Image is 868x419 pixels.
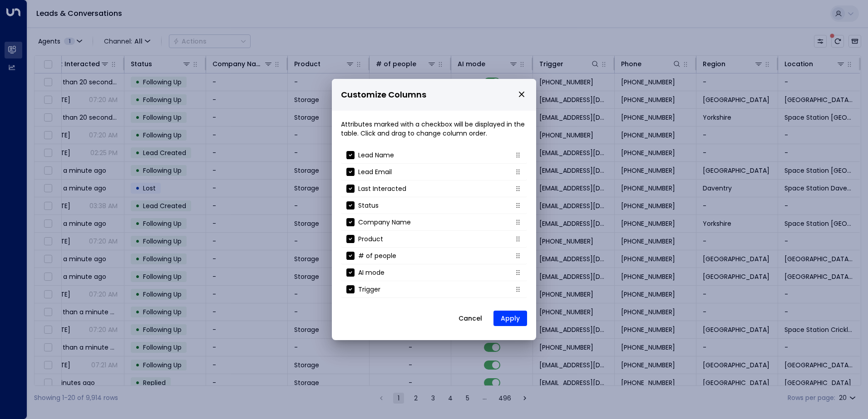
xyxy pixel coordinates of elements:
[341,88,426,102] span: Customize Columns
[358,285,380,294] p: Trigger
[358,201,379,210] p: Status
[358,184,406,193] p: Last Interacted
[493,311,527,326] button: Apply
[341,120,527,138] p: Attributes marked with a checkbox will be displayed in the table. Click and drag to change column...
[451,310,490,326] button: Cancel
[358,234,383,244] p: Product
[358,167,392,176] p: Lead Email
[358,268,385,277] p: AI mode
[518,90,526,98] button: close
[358,218,411,227] p: Company Name
[358,251,396,260] p: # of people
[358,151,394,160] p: Lead Name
